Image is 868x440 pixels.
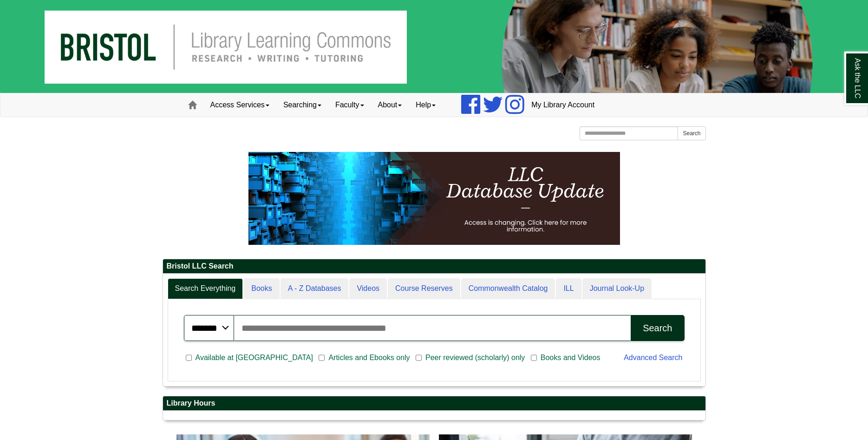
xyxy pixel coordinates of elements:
[244,278,279,299] a: Books
[168,278,243,299] a: Search Everything
[631,315,684,341] button: Search
[643,323,672,334] div: Search
[409,93,443,117] a: Help
[349,278,387,299] a: Videos
[203,93,276,117] a: Access Services
[281,278,349,299] a: A - Z Databases
[388,278,460,299] a: Course Reserves
[537,352,604,363] span: Books and Videos
[524,93,601,117] a: My Library Account
[371,93,409,117] a: About
[276,93,328,117] a: Searching
[416,354,422,362] input: Peer reviewed (scholarly) only
[624,354,682,361] a: Advanced Search
[319,354,325,362] input: Articles and Ebooks only
[328,93,371,117] a: Faculty
[163,396,705,411] h2: Library Hours
[192,352,317,363] span: Available at [GEOGRAPHIC_DATA]
[582,278,652,299] a: Journal Look-Up
[461,278,555,299] a: Commonwealth Catalog
[422,352,529,363] span: Peer reviewed (scholarly) only
[325,352,413,363] span: Articles and Ebooks only
[163,259,705,274] h2: Bristol LLC Search
[186,354,192,362] input: Available at [GEOGRAPHIC_DATA]
[531,354,537,362] input: Books and Videos
[248,152,620,245] img: HTML tutorial
[556,278,581,299] a: ILL
[678,126,705,140] button: Search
